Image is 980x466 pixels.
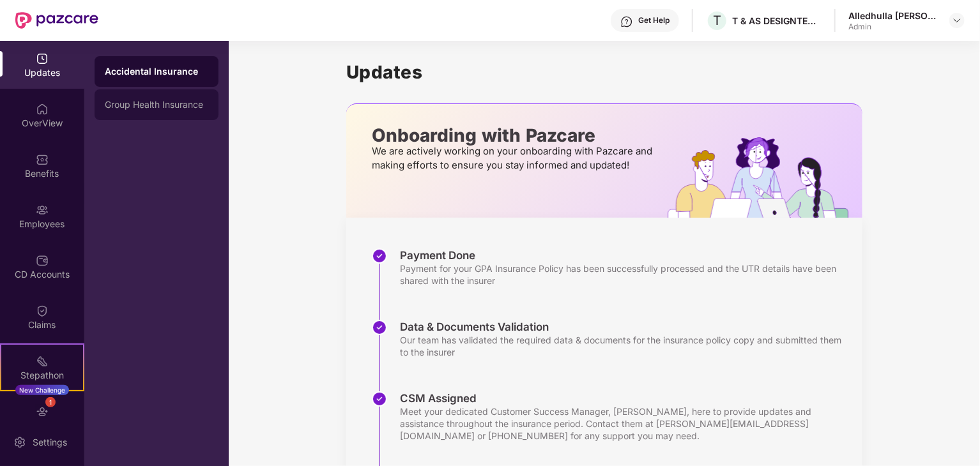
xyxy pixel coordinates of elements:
[346,61,862,83] h1: Updates
[713,13,721,28] span: T
[36,254,49,267] img: svg+xml;base64,PHN2ZyBpZD0iQ0RfQWNjb3VudHMiIGRhdGEtbmFtZT0iQ0QgQWNjb3VudHMiIHhtbG5zPSJodHRwOi8vd3...
[400,248,850,262] div: Payment Done
[848,10,938,22] div: Alledhulla [PERSON_NAME]
[36,304,49,317] img: svg+xml;base64,PHN2ZyBpZD0iQ2xhaW0iIHhtbG5zPSJodHRwOi8vd3d3LnczLm9yZy8yMDAwL3N2ZyIgd2lkdGg9IjIwIi...
[15,385,69,395] div: New Challenge
[15,12,98,29] img: New Pazcare Logo
[372,248,387,264] img: svg+xml;base64,PHN2ZyBpZD0iU3RlcC1Eb25lLTMyeDMyIiB4bWxucz0iaHR0cDovL3d3dy53My5vcmcvMjAwMC9zdmciIH...
[36,204,49,216] img: svg+xml;base64,PHN2ZyBpZD0iRW1wbG95ZWVzIiB4bWxucz0iaHR0cDovL3d3dy53My5vcmcvMjAwMC9zdmciIHdpZHRoPS...
[372,391,387,407] img: svg+xml;base64,PHN2ZyBpZD0iU3RlcC1Eb25lLTMyeDMyIiB4bWxucz0iaHR0cDovL3d3dy53My5vcmcvMjAwMC9zdmciIH...
[400,262,850,287] div: Payment for your GPA Insurance Policy has been successfully processed and the UTR details have be...
[36,103,49,116] img: svg+xml;base64,PHN2ZyBpZD0iSG9tZSIgeG1sbnM9Imh0dHA6Ly93d3cudzMub3JnLzIwMDAvc3ZnIiB3aWR0aD0iMjAiIG...
[668,137,862,218] img: hrOnboarding
[36,52,49,65] img: svg+xml;base64,PHN2ZyBpZD0iVXBkYXRlZCIgeG1sbnM9Imh0dHA6Ly93d3cudzMub3JnLzIwMDAvc3ZnIiB3aWR0aD0iMj...
[36,355,49,368] img: svg+xml;base64,PHN2ZyB4bWxucz0iaHR0cDovL3d3dy53My5vcmcvMjAwMC9zdmciIHdpZHRoPSIyMSIgaGVpZ2h0PSIyMC...
[400,320,850,334] div: Data & Documents Validation
[372,130,656,141] p: Onboarding with Pazcare
[848,22,938,32] div: Admin
[732,15,822,27] div: T & AS DESIGNTECH SERVICES PRIVATE LIMITED
[36,153,49,166] img: svg+xml;base64,PHN2ZyBpZD0iQmVuZWZpdHMiIHhtbG5zPSJodHRwOi8vd3d3LnczLm9yZy8yMDAwL3N2ZyIgd2lkdGg9Ij...
[29,436,71,449] div: Settings
[952,15,962,26] img: svg+xml;base64,PHN2ZyBpZD0iRHJvcGRvd24tMzJ4MzIiIHhtbG5zPSJodHRwOi8vd3d3LnczLm9yZy8yMDAwL3N2ZyIgd2...
[105,65,208,78] div: Accidental Insurance
[638,15,670,26] div: Get Help
[105,100,208,110] div: Group Health Insurance
[36,405,49,418] img: svg+xml;base64,PHN2ZyBpZD0iRW5kb3JzZW1lbnRzIiB4bWxucz0iaHR0cDovL3d3dy53My5vcmcvMjAwMC9zdmciIHdpZH...
[400,334,850,358] div: Our team has validated the required data & documents for the insurance policy copy and submitted ...
[13,436,26,449] img: svg+xml;base64,PHN2ZyBpZD0iU2V0dGluZy0yMHgyMCIgeG1sbnM9Imh0dHA6Ly93d3cudzMub3JnLzIwMDAvc3ZnIiB3aW...
[620,15,633,28] img: svg+xml;base64,PHN2ZyBpZD0iSGVscC0zMngzMiIgeG1sbnM9Imh0dHA6Ly93d3cudzMub3JnLzIwMDAvc3ZnIiB3aWR0aD...
[1,369,83,382] div: Stepathon
[400,405,850,442] div: Meet your dedicated Customer Success Manager, [PERSON_NAME], here to provide updates and assistan...
[372,320,387,335] img: svg+xml;base64,PHN2ZyBpZD0iU3RlcC1Eb25lLTMyeDMyIiB4bWxucz0iaHR0cDovL3d3dy53My5vcmcvMjAwMC9zdmciIH...
[400,391,850,405] div: CSM Assigned
[372,144,656,172] p: We are actively working on your onboarding with Pazcare and making efforts to ensure you stay inf...
[45,397,56,407] div: 1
